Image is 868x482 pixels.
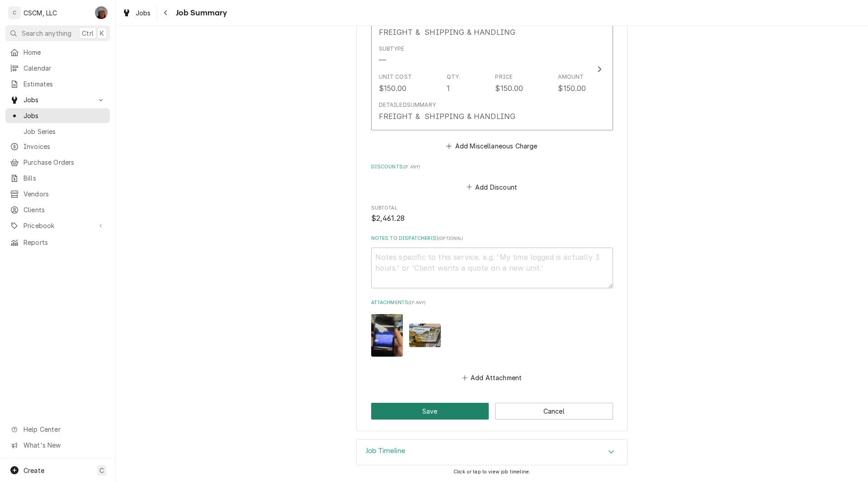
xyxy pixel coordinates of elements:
[5,155,110,170] a: Purchase Orders
[447,73,461,81] div: Qty.
[371,403,489,420] button: Save
[371,205,613,212] span: Subtotal
[403,164,420,169] span: ( if any )
[24,95,92,105] span: Jobs
[136,8,151,18] span: Jobs
[371,205,613,224] div: Subtotal
[495,403,613,420] button: Cancel
[357,439,627,465] div: Accordion Header
[408,300,425,305] span: ( if any )
[118,5,155,20] a: Jobs
[379,27,516,38] div: FREIGHT & SHIPPING & HANDLING
[5,438,110,453] a: Go to What's New
[24,127,105,136] span: Job Series
[5,76,110,91] a: Estimates
[8,6,21,19] div: C
[5,45,110,60] a: Home
[99,466,104,475] span: C
[5,186,110,201] a: Vendors
[5,171,110,186] a: Bills
[5,218,110,233] a: Go to Pricebook
[5,61,110,76] a: Calendar
[379,73,412,81] div: Unit Cost
[5,202,110,217] a: Clients
[371,403,613,420] div: Button Group
[379,111,516,122] div: FREIGHT & SHIPPING & HANDLING
[465,181,519,193] button: Add Discount
[24,467,44,474] span: Create
[371,8,613,130] button: Update Line Item
[495,83,523,94] div: $150.00
[5,108,110,123] a: Jobs
[371,163,613,171] label: Discounts
[366,447,406,455] h3: Job Timeline
[24,79,105,89] span: Estimates
[5,235,110,250] a: Reports
[445,140,539,153] button: Add Miscellaneous Charge
[371,314,403,356] img: 3FFZg9wRsKWiqw45UiNn
[379,101,436,109] div: Detailed Summary
[371,214,405,223] span: $2,461.28
[371,163,613,193] div: Discounts
[24,189,105,199] span: Vendors
[24,48,105,57] span: Home
[5,422,110,437] a: Go to Help Center
[24,142,105,151] span: Invoices
[95,6,108,19] div: DV
[495,73,513,81] div: Price
[173,7,227,19] span: Job Summary
[24,440,104,450] span: What's New
[24,221,92,230] span: Pricebook
[379,55,386,66] div: —
[82,29,94,38] span: Ctrl
[24,111,105,120] span: Jobs
[409,324,441,348] img: UxGO0k4NTzSlyWjF96ei
[558,73,584,81] div: Amount
[24,8,57,18] div: CSCM, LLC
[558,83,586,94] div: $150.00
[371,213,613,224] span: Subtotal
[24,238,105,247] span: Reports
[100,29,104,38] span: K
[371,299,613,306] label: Attachments
[5,124,110,139] a: Job Series
[24,157,105,167] span: Purchase Orders
[371,403,613,420] div: Button Group Row
[453,469,530,475] span: Click or tap to view job timeline.
[438,236,463,241] span: ( optional )
[379,45,405,53] div: Subtype
[5,139,110,154] a: Invoices
[22,29,71,38] span: Search anything
[371,235,613,242] label: Notes to Dispatcher(s)
[5,25,110,41] button: Search anythingCtrlK
[24,63,105,73] span: Calendar
[379,83,407,94] div: $150.00
[357,439,627,465] button: Accordion Details Expand Trigger
[371,299,613,384] div: Attachments
[447,83,450,94] div: 1
[356,439,627,465] div: Job Timeline
[24,173,105,183] span: Bills
[95,6,108,19] div: Dena Vecchetti's Avatar
[159,5,173,20] button: Navigate back
[5,92,110,107] a: Go to Jobs
[24,425,104,434] span: Help Center
[371,235,613,288] div: Notes to Dispatcher(s)
[24,205,105,215] span: Clients
[460,371,524,384] button: Add Attachment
